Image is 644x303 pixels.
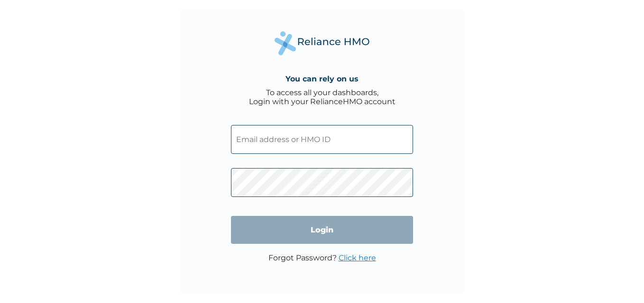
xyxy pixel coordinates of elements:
img: Reliance Health's Logo [275,31,369,55]
a: Click here [339,253,376,262]
input: Email address or HMO ID [231,125,413,154]
input: Login [231,216,413,244]
h4: You can rely on us [285,74,359,83]
div: To access all your dashboards, Login with your RelianceHMO account [249,88,396,106]
p: Forgot Password? [268,253,376,262]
